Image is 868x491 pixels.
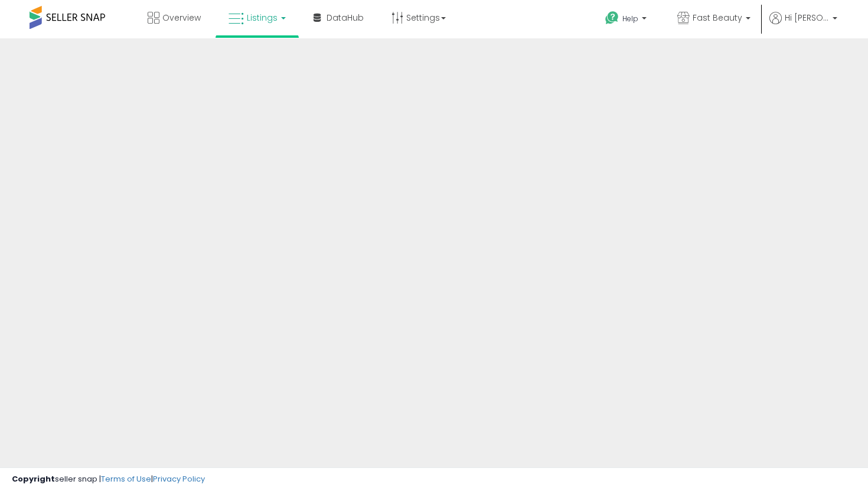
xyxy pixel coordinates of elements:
div: seller snap | | [12,474,205,485]
i: Get Help [605,11,619,25]
a: Terms of Use [101,473,151,485]
a: Hi [PERSON_NAME] [769,12,837,38]
span: Listings [247,12,278,24]
span: Fast Beauty [693,12,742,24]
strong: Copyright [12,473,55,485]
span: DataHub [327,12,364,24]
span: Hi [PERSON_NAME] [785,12,829,24]
a: Privacy Policy [153,473,205,485]
span: Overview [162,12,201,24]
span: Help [622,14,638,24]
a: Help [596,2,658,38]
